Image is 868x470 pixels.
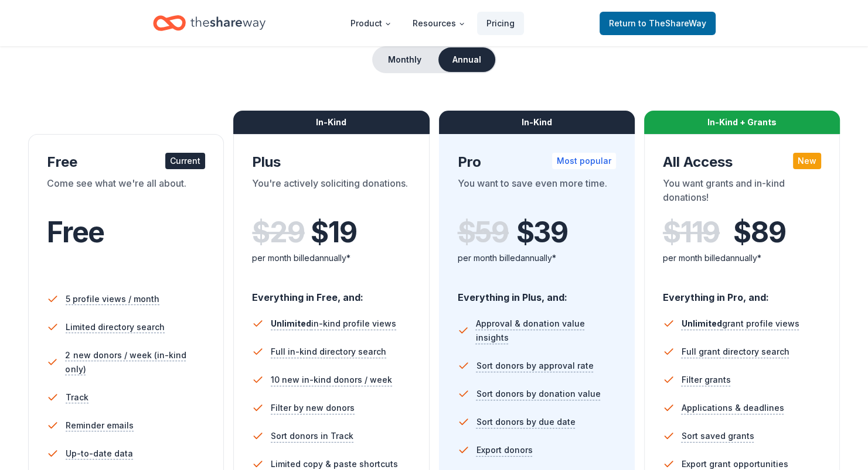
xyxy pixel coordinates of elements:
[600,12,716,35] a: Returnto TheShareWay
[439,111,635,134] div: In-Kind
[552,153,616,169] div: Most popular
[311,216,356,249] span: $ 19
[682,429,754,443] span: Sort saved grants
[65,348,205,376] span: 2 new donors / week (in-kind only)
[252,153,410,171] div: Plus
[403,12,475,35] button: Resources
[682,373,731,387] span: Filter grants
[644,111,840,134] div: In-Kind + Grants
[663,153,821,171] div: All Access
[638,18,706,28] span: to TheShareWay
[733,216,785,249] span: $ 89
[165,153,205,169] div: Current
[47,176,205,209] div: Come see what we're all about.
[682,318,722,328] span: Unlimited
[66,390,88,404] span: Track
[682,401,784,415] span: Applications & deadlines
[663,176,821,209] div: You want grants and in-kind donations!
[458,176,616,209] div: You want to save even more time.
[47,215,104,249] span: Free
[663,280,821,305] div: Everything in Pro, and:
[476,443,533,457] span: Export donors
[341,12,401,35] button: Product
[373,47,436,72] button: Monthly
[153,9,265,37] a: Home
[233,111,429,134] div: In-Kind
[271,401,355,415] span: Filter by new donors
[516,216,568,249] span: $ 39
[66,292,159,306] span: 5 profile views / month
[458,153,616,171] div: Pro
[271,318,396,328] span: in-kind profile views
[682,345,789,359] span: Full grant directory search
[476,359,594,373] span: Sort donors by approval rate
[682,318,799,328] span: grant profile views
[663,251,821,265] div: per month billed annually*
[476,415,576,429] span: Sort donors by due date
[252,251,410,265] div: per month billed annually*
[476,387,601,401] span: Sort donors by donation value
[438,47,495,72] button: Annual
[271,345,386,359] span: Full in-kind directory search
[609,16,706,30] span: Return
[271,373,392,387] span: 10 new in-kind donors / week
[66,418,134,433] span: Reminder emails
[341,9,524,37] nav: Main
[271,318,311,328] span: Unlimited
[66,447,133,461] span: Up-to-date data
[47,153,205,171] div: Free
[476,317,616,345] span: Approval & donation value insights
[66,320,165,334] span: Limited directory search
[793,153,821,169] div: New
[458,280,616,305] div: Everything in Plus, and:
[477,12,524,35] a: Pricing
[252,280,410,305] div: Everything in Free, and:
[458,251,616,265] div: per month billed annually*
[271,429,353,443] span: Sort donors in Track
[252,176,410,209] div: You're actively soliciting donations.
